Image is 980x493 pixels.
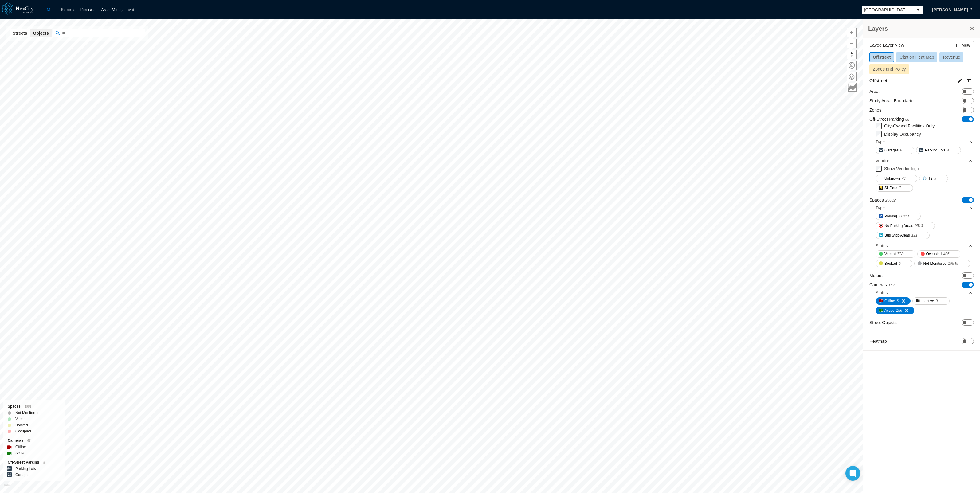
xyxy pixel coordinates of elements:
a: Reports [61,7,74,12]
span: 62 [27,439,31,442]
span: New [962,42,970,48]
button: Not Monitored19549 [914,260,970,267]
label: Active [15,450,25,456]
button: Streets [10,29,30,37]
label: Areas [869,88,881,95]
div: Spaces [8,403,60,410]
button: Zoom out [847,39,857,48]
span: Active [884,307,895,314]
span: 20682 [885,198,896,202]
span: T2 [928,175,932,182]
div: Type [876,137,973,147]
label: Study Areas Boundaries [869,98,915,104]
label: Meters [869,272,883,279]
label: Cameras [869,282,895,288]
button: Unknown76 [876,175,917,182]
div: Status [876,241,973,250]
label: Saved Layer View [869,42,904,48]
button: Garages8 [876,147,914,154]
label: Spaces [869,197,896,203]
button: Offline6 [876,297,911,305]
button: Objects [30,29,52,37]
button: Offstreet [869,52,894,62]
span: Garages [884,147,899,153]
div: Status [876,288,973,297]
button: New [951,41,974,49]
label: City-Owned Facilities Only [884,123,935,128]
span: 5 [934,175,936,182]
span: Zones and Policy [873,67,906,72]
span: Parking Lots [925,147,946,153]
span: 728 [897,251,903,257]
span: SkiData [884,185,897,191]
label: Heatmap [869,338,887,344]
span: Not Monitored [923,260,946,267]
div: Status [876,290,888,296]
button: Citation Heat Map [896,52,937,62]
a: Forecast [80,7,95,12]
div: Vendor [876,156,973,165]
label: Offline [15,444,26,450]
span: 76 [901,175,905,182]
h3: Layers [868,24,969,33]
label: Show Vendor logo [884,166,919,171]
span: 405 [943,251,949,257]
span: Zoom out [847,39,856,48]
span: 7 [899,185,901,191]
span: Objects [33,30,49,36]
span: 0 [936,298,938,304]
button: Active156 [876,307,914,314]
span: 8 [900,147,902,153]
label: Not Monitored [15,410,38,416]
span: 1991 [25,405,31,408]
a: Asset Management [101,7,134,12]
span: Vacant [884,251,896,257]
label: Street Objects [869,319,897,326]
button: Revenue [939,52,963,62]
span: Parking [884,213,897,219]
span: 5 [43,461,45,464]
button: Vacant728 [876,250,915,258]
span: Offstreet [873,55,891,60]
span: Streets [13,30,27,36]
label: Offstreet [869,78,887,84]
span: Offline [884,298,895,304]
button: Inactive0 [912,297,950,305]
span: 0 [899,260,901,267]
button: [PERSON_NAME] [926,5,974,15]
span: Unknown [884,175,900,182]
span: 11048 [899,213,909,219]
label: Parking Lots [15,466,36,472]
label: Booked [15,422,28,428]
a: Mapbox homepage [3,484,10,491]
label: Vacant [15,416,26,422]
button: T25 [919,175,948,182]
span: 6 [896,298,899,304]
button: select [913,6,923,14]
a: Map [47,7,55,12]
button: Zones and Policy [869,64,909,74]
button: Bus Stop Areas121 [876,232,930,239]
span: Revenue [943,55,960,60]
label: Occupied [15,428,31,434]
div: Type [876,139,885,145]
span: 9513 [915,223,923,229]
span: 121 [911,232,918,238]
span: 162 [888,283,895,287]
button: No Parking Areas9513 [876,222,935,229]
label: Garages [15,472,29,478]
span: Occupied [926,251,942,257]
button: Booked0 [876,260,912,267]
div: Cameras [8,437,60,444]
button: Zoom in [847,28,857,37]
button: Reset bearing to north [847,50,857,59]
span: 19549 [948,260,958,267]
span: [PERSON_NAME] [932,7,968,13]
button: Parking Lots4 [916,147,961,154]
div: Vendor [876,158,889,164]
span: Inactive [921,298,934,304]
span: [GEOGRAPHIC_DATA][PERSON_NAME] [864,7,911,13]
label: Display Occupancy [884,132,921,137]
